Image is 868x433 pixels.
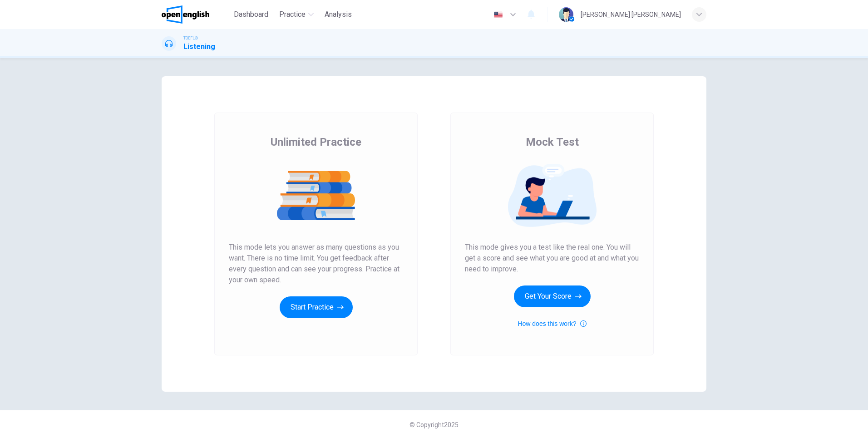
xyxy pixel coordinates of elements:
span: © Copyright 2025 [409,421,459,428]
a: OpenEnglish logo [162,5,230,24]
span: This mode lets you answer as many questions as you want. There is no time limit. You get feedback... [229,242,403,285]
img: en [493,11,504,18]
img: Profile picture [559,7,573,22]
h1: Listening [183,41,215,52]
div: [PERSON_NAME] [PERSON_NAME] [581,9,681,20]
span: Analysis [325,9,352,20]
span: Dashboard [234,9,268,20]
button: Start Practice [280,296,353,318]
span: Practice [279,9,306,20]
button: Dashboard [230,6,272,23]
button: Get Your Score [514,285,591,307]
span: Unlimited Practice [271,135,361,149]
span: TOEFL® [183,35,198,41]
span: This mode gives you a test like the real one. You will get a score and see what you are good at a... [465,242,639,275]
button: Practice [276,6,317,23]
button: Analysis [321,6,355,23]
img: OpenEnglish logo [162,5,209,24]
button: How does this work? [518,318,586,329]
span: Mock Test [526,135,579,149]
